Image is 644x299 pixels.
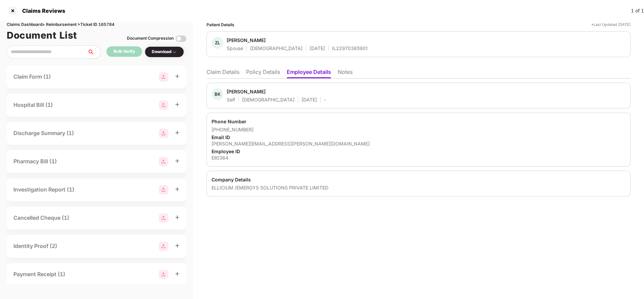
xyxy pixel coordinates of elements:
div: ZL [212,37,223,49]
div: - [324,96,326,103]
div: 1 of 1 [631,7,644,14]
div: [DEMOGRAPHIC_DATA] [242,96,294,103]
li: Employee Details [287,69,331,78]
div: Claim Form (1) [13,73,51,81]
div: IL22970365901 [332,45,368,51]
span: plus [175,271,180,276]
button: search [87,45,101,59]
li: Policy Details [246,69,280,78]
img: svg+xml;base64,PHN2ZyBpZD0iR3JvdXBfMjg4MTMiIGRhdGEtbmFtZT0iR3JvdXAgMjg4MTMiIHhtbG5zPSJodHRwOi8vd3... [159,242,168,251]
div: Claims Reviews [18,7,65,14]
li: Claim Details [206,69,239,78]
div: [DATE] [302,96,317,103]
div: Patient Details [206,22,234,28]
span: plus [175,215,180,220]
div: [PERSON_NAME] [227,37,266,43]
div: Hospital Bill (1) [13,101,53,109]
div: Pharmacy Bill (1) [13,157,57,166]
div: ELLICIUM /EMERGYS SOLUTIONS PRIVATE LIMITED [212,184,626,191]
span: plus [175,102,180,107]
div: [DEMOGRAPHIC_DATA] [250,45,303,51]
div: BK [212,88,223,100]
div: Discharge Summary (1) [13,129,74,137]
div: Cancelled Cheque (1) [13,214,69,222]
div: [PERSON_NAME][EMAIL_ADDRESS][PERSON_NAME][DOMAIN_NAME] [212,140,626,147]
h1: Document List [7,28,77,43]
div: Self [227,96,235,103]
span: plus [175,130,180,135]
div: Phone Number [212,118,626,125]
img: svg+xml;base64,PHN2ZyBpZD0iR3JvdXBfMjg4MTMiIGRhdGEtbmFtZT0iR3JvdXAgMjg4MTMiIHhtbG5zPSJodHRwOi8vd3... [159,72,168,82]
span: plus [175,243,180,248]
img: svg+xml;base64,PHN2ZyBpZD0iRHJvcGRvd24tMzJ4MzIiIHhtbG5zPSJodHRwOi8vd3d3LnczLm9yZy8yMDAwL3N2ZyIgd2... [172,49,177,55]
img: svg+xml;base64,PHN2ZyBpZD0iR3JvdXBfMjg4MTMiIGRhdGEtbmFtZT0iR3JvdXAgMjg4MTMiIHhtbG5zPSJodHRwOi8vd3... [159,185,168,195]
div: Bulk Verify [113,48,135,55]
img: svg+xml;base64,PHN2ZyBpZD0iR3JvdXBfMjg4MTMiIGRhdGEtbmFtZT0iR3JvdXAgMjg4MTMiIHhtbG5zPSJodHRwOi8vd3... [159,157,168,166]
div: *Last Updated [DATE] [591,22,631,28]
div: Claims Dashboard > Reimbursement > Ticket ID 165784 [7,22,186,28]
img: svg+xml;base64,PHN2ZyBpZD0iR3JvdXBfMjg4MTMiIGRhdGEtbmFtZT0iR3JvdXAgMjg4MTMiIHhtbG5zPSJodHRwOi8vd3... [159,129,168,138]
div: Document Compression [127,35,174,42]
img: svg+xml;base64,PHN2ZyBpZD0iR3JvdXBfMjg4MTMiIGRhdGEtbmFtZT0iR3JvdXAgMjg4MTMiIHhtbG5zPSJodHRwOi8vd3... [159,213,168,223]
img: svg+xml;base64,PHN2ZyBpZD0iVG9nZ2xlLTMyeDMyIiB4bWxucz0iaHR0cDovL3d3dy53My5vcmcvMjAwMC9zdmciIHdpZH... [176,33,186,44]
div: Email ID [212,134,626,140]
div: [PHONE_NUMBER] [212,126,626,133]
li: Notes [338,69,353,78]
div: Investigation Report (1) [13,185,74,194]
div: Company Details [212,176,626,183]
div: Spouse [227,45,243,51]
span: plus [175,74,180,79]
div: Payment Receipt (1) [13,270,65,279]
img: svg+xml;base64,PHN2ZyBpZD0iR3JvdXBfMjg4MTMiIGRhdGEtbmFtZT0iR3JvdXAgMjg4MTMiIHhtbG5zPSJodHRwOi8vd3... [159,100,168,110]
div: [PERSON_NAME] [227,88,266,95]
div: Download [152,49,177,55]
img: svg+xml;base64,PHN2ZyBpZD0iR3JvdXBfMjg4MTMiIGRhdGEtbmFtZT0iR3JvdXAgMjg4MTMiIHhtbG5zPSJodHRwOi8vd3... [159,270,168,279]
span: search [87,49,101,55]
span: plus [175,159,180,163]
div: [DATE] [310,45,325,51]
div: Identity Proof (2) [13,242,57,250]
span: plus [175,187,180,191]
div: Employee ID [212,148,626,155]
div: Ell0364 [212,155,626,161]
